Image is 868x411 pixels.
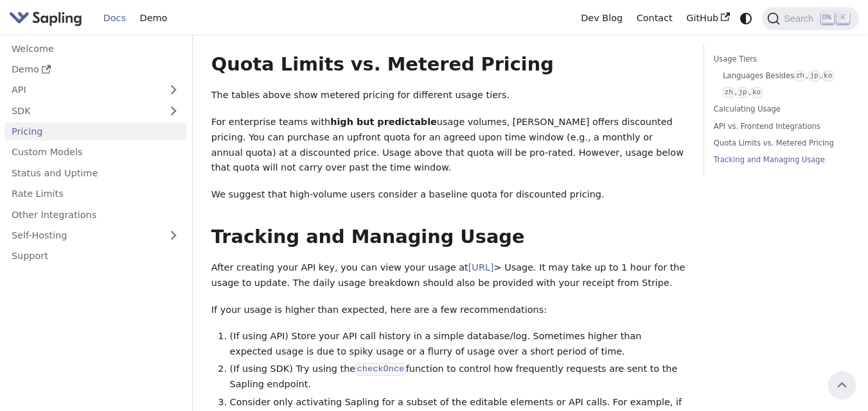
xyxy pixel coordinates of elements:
a: Self-Hosting [4,226,186,245]
li: (If using API) Store your API call history in a simple database/log. Sometimes higher than expect... [230,329,686,360]
a: Status and Uptime [4,164,186,182]
a: SDK [4,101,161,120]
img: Sapling.ai [9,9,82,28]
code: jp [737,87,748,98]
a: Tracking and Managing Usage [714,154,845,166]
a: Demo [133,8,174,28]
a: API [4,81,161,99]
a: Docs [96,8,133,28]
a: Dev Blog [574,8,629,28]
a: Sapling.ai [9,9,87,28]
p: We suggest that high-volume users consider a baseline quota for discounted pricing. [211,187,686,203]
a: Welcome [4,39,186,58]
button: Expand sidebar category 'API' [161,81,186,99]
p: After creating your API key, you can view your usage at > Usage. It may take up to 1 hour for the... [211,260,686,291]
a: Support [4,247,186,265]
a: Pricing [4,122,186,141]
h2: Quota Limits vs. Metered Pricing [211,53,686,76]
a: Contact [630,8,680,28]
a: Quota Limits vs. Metered Pricing [714,137,845,149]
code: ko [751,87,763,98]
a: checkOnce [355,364,406,374]
h2: Tracking and Managing Usage [211,226,686,249]
button: Search (Ctrl+K) [762,7,858,30]
button: Scroll back to top [828,371,856,399]
a: Demo [4,60,186,79]
p: For enterprise teams with usage volumes, [PERSON_NAME] offers discounted pricing. You can purchas... [211,115,686,176]
a: Rate Limits [4,185,186,203]
p: If your usage is higher than expected, here are a few recommendations: [211,303,686,318]
li: (If using SDK) Try using the function to control how frequently requests are sent to the Sapling ... [230,362,686,392]
a: Custom Models [4,143,186,162]
code: jp [808,71,820,81]
kbd: K [837,12,849,24]
a: zh,jp,ko [723,87,840,99]
a: Calculating Usage [714,103,845,115]
code: zh [794,71,806,81]
a: Other Integrations [4,205,186,224]
strong: high but predictable [330,117,437,127]
button: Expand sidebar category 'SDK' [161,101,186,120]
a: Usage Tiers [714,53,845,65]
a: Languages Besideszh,jp,ko [723,70,840,82]
code: zh [723,87,734,98]
p: The tables above show metered pricing for different usage tiers. [211,88,686,103]
a: [URL] [468,262,494,273]
code: ko [822,71,834,81]
span: Search [780,13,821,24]
a: API vs. Frontend Integrations [714,121,845,133]
code: checkOnce [355,363,406,376]
button: Switch between dark and light mode (currently system mode) [737,9,756,28]
a: GitHub [679,8,736,28]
